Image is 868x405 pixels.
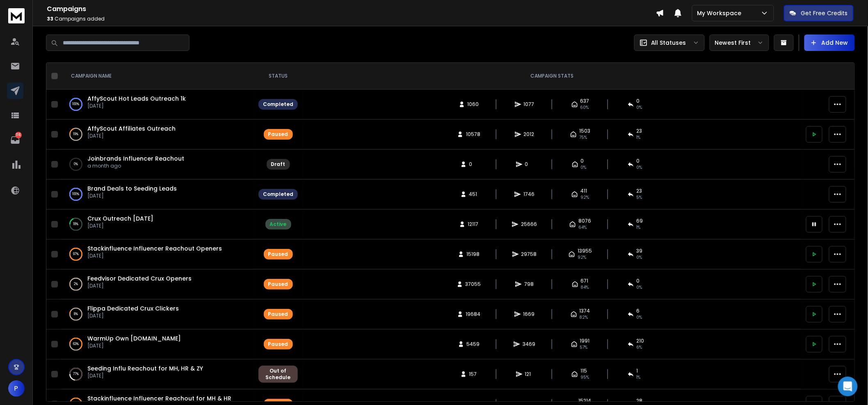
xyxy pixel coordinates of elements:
span: 1 % [637,374,641,381]
p: 100 % [73,190,80,198]
div: Out of Schedule [263,368,293,381]
p: [DATE] [87,253,222,259]
a: AffyScout Hot Leads Outreach 1k [87,94,186,103]
p: [DATE] [87,313,179,319]
span: 6 % [637,344,642,351]
td: 100%AffyScout Hot Leads Outreach 1k[DATE] [61,90,254,120]
span: 92 % [580,194,589,201]
div: Draft [271,161,286,168]
span: 1503 [579,128,590,134]
span: 0 % [637,254,642,261]
span: 0 % [637,104,642,111]
span: 411 [580,188,587,194]
div: Paused [268,281,288,288]
span: 0 [637,158,640,164]
a: AffyScout Affiliates Outreach [87,124,176,133]
span: 13955 [578,248,592,254]
span: 1669 [523,311,535,318]
td: 2%Feedvisor Dedicated Crux Openers[DATE] [61,269,254,299]
span: 121 [525,371,533,377]
span: 798 [524,281,534,288]
td: 63%WarmUp Own [DOMAIN_NAME][DATE] [61,329,254,359]
p: Campaigns added [47,16,656,22]
span: 19684 [466,311,481,318]
span: Stackinfluence Influencer Reachout for MH & HR [87,394,231,403]
a: Joinbrands Influencer Reachout [87,154,184,163]
span: 33 [47,15,53,22]
div: Paused [268,251,288,258]
a: WarmUp Own [DOMAIN_NAME] [87,334,181,343]
div: Paused [268,311,288,318]
button: P [8,380,25,397]
p: Get Free Credits [801,9,848,17]
span: 5 % [637,194,642,201]
td: 77%Seeding Influ Reachout for MH, HR & ZY[DATE] [61,359,254,389]
span: 0% [637,164,642,171]
span: 1746 [523,191,535,198]
span: 95 % [580,374,589,381]
span: 5459 [467,341,480,347]
p: All Statuses [651,39,686,47]
button: Add New [804,35,855,51]
img: logo [8,8,25,23]
a: Seeding Influ Reachout for MH, HR & ZY [87,364,203,373]
span: 10578 [466,131,480,138]
span: 25666 [521,221,537,228]
span: 2012 [524,131,535,138]
p: 63 % [73,340,79,348]
th: CAMPAIGN NAME [61,63,254,90]
td: 18%Crux Outreach [DATE][DATE] [61,209,254,239]
p: 97 % [73,250,79,258]
span: 23 [637,188,642,194]
div: Completed [263,191,293,198]
span: 60 % [580,104,589,111]
span: 0 [525,161,533,168]
p: [DATE] [87,373,203,379]
span: 69 [637,218,643,224]
td: 97%Stackinfluence Influencer Reachout Openers[DATE] [61,239,254,269]
p: [DATE] [87,283,192,289]
p: 8 % [74,310,78,318]
div: Open Intercom Messenger [838,377,858,396]
span: 1991 [580,338,590,344]
p: 100 % [73,100,80,108]
button: Newest First [710,35,769,51]
span: 29758 [521,251,537,258]
span: 671 [581,278,589,284]
th: STATUS [254,63,303,90]
span: 1077 [524,101,535,108]
span: Feedvisor Dedicated Crux Openers [87,274,192,283]
span: 1 [637,368,638,374]
span: 3469 [523,341,535,347]
p: [DATE] [87,193,177,199]
span: 39 [637,248,643,254]
p: [DATE] [87,343,181,349]
span: 75 % [579,134,587,141]
span: 23 [637,128,642,134]
p: My Workspace [697,9,745,17]
td: 0%Joinbrands Influencer Reachouta month ago [61,150,254,179]
span: 64 % [578,224,587,231]
span: 1 % [637,134,641,141]
span: 92 % [578,254,586,261]
div: Completed [263,101,293,108]
td: 100%Brand Deals to Seeding Leads[DATE] [61,179,254,209]
div: Paused [268,341,288,347]
a: Flippa Dedicated Crux Clickers [87,304,179,313]
span: 84 % [581,284,589,291]
a: Crux Outreach [DATE] [87,214,153,223]
span: 15198 [467,251,480,258]
span: Stackinfluence Influencer Reachout Openers [87,244,222,253]
span: 82 % [580,314,588,321]
span: Brand Deals to Seeding Leads [87,184,177,193]
span: 1060 [468,101,479,108]
span: 0 [469,161,477,168]
span: 0 [637,98,640,104]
